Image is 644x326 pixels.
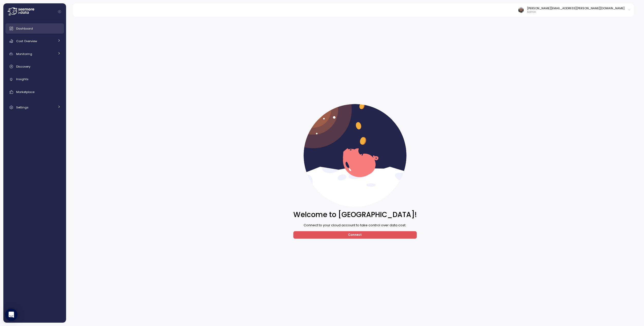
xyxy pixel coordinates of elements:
[293,231,417,239] a: Connect
[5,309,17,321] div: Open Intercom Messenger
[5,74,64,85] a: Insights
[56,10,63,14] button: Collapse navigation
[16,90,34,94] span: Marketplace
[304,104,406,207] img: splash
[527,10,624,14] p: Admin
[16,77,29,81] span: Insights
[5,23,64,34] a: Dashboard
[16,52,32,56] span: Monitoring
[527,6,624,10] div: [PERSON_NAME][EMAIL_ADDRESS][PERSON_NAME][DOMAIN_NAME]
[16,105,29,109] span: Settings
[5,87,64,97] a: Marketplace
[304,223,406,228] p: Connect to your cloud account to take control over data cost.
[5,49,64,59] a: Monitoring
[5,61,64,72] a: Discovery
[518,7,524,13] img: 1fec6231004fabd636589099c132fbd2
[293,210,417,219] h1: Welcome to [GEOGRAPHIC_DATA]!
[16,64,30,69] span: Discovery
[16,39,37,43] span: Cost Overview
[5,102,64,113] a: Settings
[348,231,362,238] span: Connect
[5,36,64,46] a: Cost Overview
[16,26,33,31] span: Dashboard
